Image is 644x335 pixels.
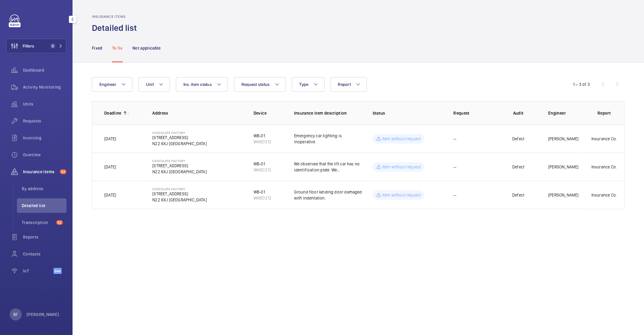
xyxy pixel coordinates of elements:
[331,77,367,92] button: Report
[591,192,617,198] p: Insurance Co.
[56,220,63,225] span: 52
[573,81,590,87] div: 1 – 3 of 3
[512,164,524,170] p: Defect
[53,268,62,274] span: Beta
[453,192,456,198] span: --
[453,136,456,142] span: --
[254,195,271,201] div: WME0212
[152,131,207,135] p: Chocolate Factory
[588,110,620,116] p: Report
[104,164,116,170] p: [DATE]
[254,161,271,167] div: WB-01
[23,268,53,274] span: IoT
[23,251,66,257] span: Contacts
[23,43,34,49] span: Filters
[23,101,66,107] span: Units
[338,82,351,87] span: Report
[23,152,66,158] span: Overtime
[152,169,207,175] p: N22 6XJ [GEOGRAPHIC_DATA]
[183,82,212,87] span: Ins. item status
[22,186,66,192] span: By address
[92,45,102,51] p: Fixed
[23,84,66,90] span: Activity Monitoring
[152,159,207,163] p: Chocolate Factory
[254,110,284,116] p: Device
[23,234,66,240] span: Reports
[254,189,271,195] div: WB-01
[23,169,57,175] span: Insurance items
[22,220,54,226] span: Transcription
[548,192,578,198] p: [PERSON_NAME]
[152,163,207,169] p: [STREET_ADDRESS]
[254,139,271,145] div: WME0212
[373,110,444,116] p: Status
[453,164,456,170] span: --
[132,45,161,51] p: Not applicable
[294,110,363,116] p: Insurance item description
[92,15,141,19] h2: Insurance items
[294,189,363,201] p: Ground floor landing door damaged with indentation.
[23,135,66,141] span: Invoicing
[548,110,584,116] p: Engineer
[112,45,123,51] p: To fix
[254,167,271,173] div: WME0212
[512,136,524,142] p: Defect
[382,192,421,198] p: Item without request
[548,164,578,170] p: [PERSON_NAME]
[27,311,59,317] p: [PERSON_NAME]
[254,133,271,139] div: WB-01
[23,118,66,124] span: Requests
[152,141,207,147] p: N22 6XJ [GEOGRAPHIC_DATA]
[176,77,228,92] button: Ins. item status
[13,311,18,317] p: BF
[548,136,578,142] p: [PERSON_NAME]
[152,187,207,191] p: Chocolate Factory
[92,77,132,92] button: Engineer
[294,133,363,145] p: Emergency car lighting is inoperative
[146,82,154,87] span: Unit
[104,192,116,198] p: [DATE]
[152,110,244,116] p: Address
[104,110,121,116] p: Deadline
[50,44,55,48] span: 2
[152,191,207,197] p: [STREET_ADDRESS]
[294,161,363,173] p: We observed that the lift car has no identification plate. We recommended that the lift car be cl...
[92,22,141,34] h1: Detailed list
[382,164,421,170] p: Item without request
[138,77,170,92] button: Unit
[512,192,524,198] p: Defect
[234,77,286,92] button: Request status
[99,82,116,87] span: Engineer
[382,136,421,142] p: Item without request
[453,110,498,116] p: Request
[299,82,309,87] span: Type
[22,203,66,209] span: Detailed list
[241,82,270,87] span: Request status
[292,77,325,92] button: Type
[104,136,116,142] p: [DATE]
[591,136,617,142] p: Insurance Co.
[152,197,207,203] p: N22 6XJ [GEOGRAPHIC_DATA]
[591,164,617,170] p: Insurance Co.
[6,39,66,53] button: Filters2
[152,135,207,141] p: [STREET_ADDRESS]
[502,110,534,116] p: Audit
[23,67,66,73] span: Dashboard
[60,169,66,174] span: 52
